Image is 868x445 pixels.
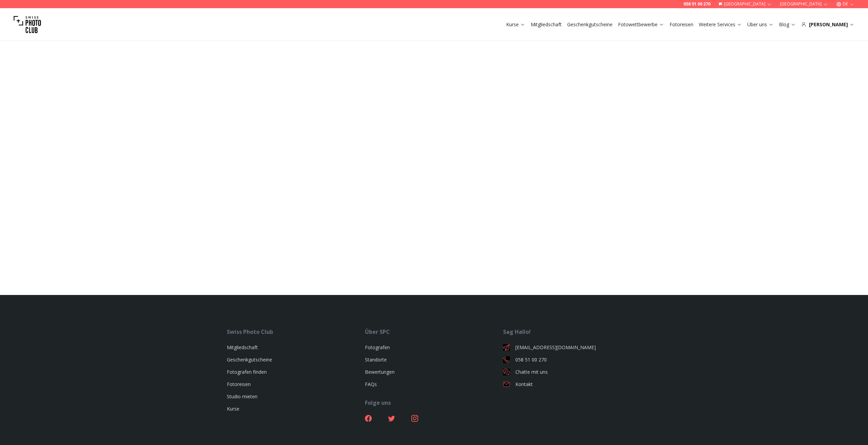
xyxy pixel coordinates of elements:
a: 058 51 00 270 [503,356,641,363]
a: Mitgliedschaft [227,344,258,351]
button: Fotoreisen [667,20,696,29]
a: Kurse [506,21,525,28]
button: Weitere Services [696,20,745,29]
a: Geschenkgutscheine [227,356,272,363]
a: Fotoreisen [670,21,693,28]
button: Kurse [503,20,528,29]
button: Fotowettbewerbe [615,20,667,29]
div: Über SPC [365,328,503,336]
button: Geschenkgutscheine [564,20,615,29]
a: Standorte [365,356,387,363]
a: Weitere Services [699,21,742,28]
a: Fotoreisen [227,381,251,387]
a: Über uns [747,21,774,28]
a: Blog [779,21,796,28]
a: 058 51 00 270 [683,1,710,7]
a: Fotografen [365,344,390,351]
a: Mitgliedschaft [531,21,562,28]
a: Kontakt [503,381,641,388]
a: Kurse [227,405,239,412]
a: [EMAIL_ADDRESS][DOMAIN_NAME] [503,344,641,351]
a: Fotowettbewerbe [618,21,664,28]
div: Folge uns [365,399,503,407]
button: Über uns [745,20,776,29]
a: FAQs [365,381,377,387]
a: Fotografen finden [227,369,267,375]
a: Bewertungen [365,369,395,375]
div: [PERSON_NAME] [801,21,854,28]
button: Mitgliedschaft [528,20,564,29]
div: Swiss Photo Club [227,328,365,336]
a: Chatte mit uns [503,369,641,375]
img: Swiss photo club [14,11,41,38]
a: Geschenkgutscheine [567,21,613,28]
a: Studio mieten [227,393,258,400]
div: Sag Hallo! [503,328,641,336]
button: Blog [776,20,798,29]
